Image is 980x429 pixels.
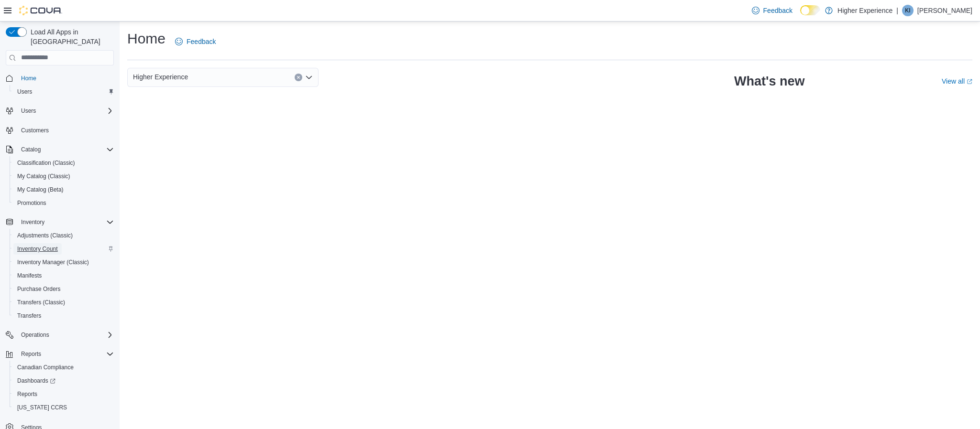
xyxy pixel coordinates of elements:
span: Adjustments (Classic) [13,230,114,241]
a: My Catalog (Classic) [13,171,74,182]
button: Inventory [2,215,118,229]
button: Open list of options [305,74,313,81]
a: Feedback [171,32,220,51]
button: Users [2,104,118,118]
button: Classification (Classic) [10,156,118,170]
span: Feedback [763,6,793,15]
span: Users [17,105,114,117]
svg: External link [967,79,972,85]
span: Promotions [13,197,114,209]
img: Cova [19,6,62,15]
button: Transfers (Classic) [10,296,118,309]
a: Inventory Count [13,243,62,255]
button: Purchase Orders [10,282,118,296]
button: Users [17,105,40,117]
span: Customers [21,127,49,134]
span: [US_STATE] CCRS [17,404,67,411]
a: Inventory Manager (Classic) [13,257,93,268]
span: Inventory Count [17,245,58,253]
span: Transfers [13,310,114,322]
button: Canadian Compliance [10,361,118,374]
span: Transfers [17,312,41,320]
button: Manifests [10,269,118,282]
p: Higher Experience [837,5,892,16]
span: Manifests [13,270,114,281]
h2: What's new [734,74,804,89]
span: Catalog [21,146,41,153]
span: Inventory [17,216,114,228]
span: Home [17,72,114,84]
p: | [896,5,898,16]
button: Catalog [2,143,118,156]
button: Operations [2,328,118,342]
span: KI [905,5,910,16]
span: Higher Experience [133,71,188,83]
span: Canadian Compliance [13,362,114,373]
span: Dashboards [13,375,114,386]
a: Manifests [13,270,45,281]
span: Users [21,107,36,115]
a: Reports [13,388,41,400]
span: Manifests [17,272,42,279]
div: Kevin Ikeno [902,5,914,16]
span: Catalog [17,144,114,155]
button: Reports [10,387,118,401]
span: Inventory Count [13,243,114,255]
span: Inventory Manager (Classic) [13,257,114,268]
span: Washington CCRS [13,402,114,413]
span: Customers [17,124,114,136]
button: [US_STATE] CCRS [10,401,118,414]
span: Operations [17,329,114,341]
p: [PERSON_NAME] [917,5,972,16]
span: My Catalog (Beta) [17,186,64,193]
span: Classification (Classic) [13,157,114,169]
span: Users [13,86,114,97]
a: Purchase Orders [13,283,65,295]
a: Customers [17,125,53,136]
button: Inventory Manager (Classic) [10,256,118,269]
span: Inventory [21,218,44,226]
button: Customers [2,123,118,137]
a: My Catalog (Beta) [13,184,67,195]
a: [US_STATE] CCRS [13,402,71,413]
span: Adjustments (Classic) [17,232,73,239]
a: Transfers (Classic) [13,297,69,308]
span: Promotions [17,199,46,207]
button: Transfers [10,309,118,322]
span: Users [17,88,32,96]
span: My Catalog (Beta) [13,184,114,195]
a: Dashboards [13,375,59,386]
span: Home [21,75,36,82]
span: Reports [13,388,114,400]
span: Load All Apps in [GEOGRAPHIC_DATA] [27,27,114,46]
a: Adjustments (Classic) [13,230,77,241]
button: Home [2,71,118,85]
span: Purchase Orders [13,283,114,295]
button: Reports [2,347,118,361]
h1: Home [127,29,165,48]
a: Feedback [748,1,796,20]
span: Operations [21,331,49,339]
button: Operations [17,329,53,341]
span: Feedback [187,37,216,46]
span: My Catalog (Classic) [13,171,114,182]
span: Reports [17,348,114,360]
a: Home [17,73,40,84]
button: Inventory Count [10,242,118,256]
button: Catalog [17,144,44,155]
span: Transfers (Classic) [13,297,114,308]
button: Reports [17,348,45,360]
span: Transfers (Classic) [17,299,65,306]
span: Canadian Compliance [17,364,74,371]
button: Promotions [10,196,118,210]
button: Adjustments (Classic) [10,229,118,242]
span: Reports [21,350,41,358]
span: Dashboards [17,377,55,385]
a: Users [13,86,36,97]
span: My Catalog (Classic) [17,172,70,180]
a: Transfers [13,310,45,322]
span: Purchase Orders [17,285,61,293]
button: My Catalog (Classic) [10,170,118,183]
a: Canadian Compliance [13,362,77,373]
